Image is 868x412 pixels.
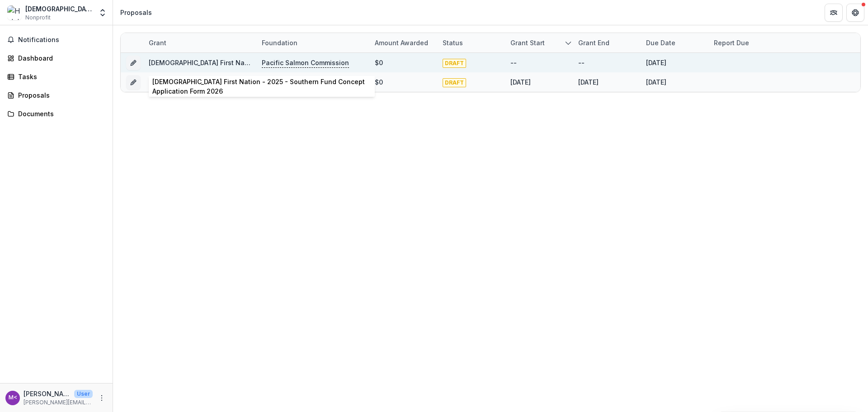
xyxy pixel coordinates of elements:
[578,77,599,87] div: [DATE]
[443,78,466,87] span: DRAFT
[505,33,573,52] div: Grant start
[74,390,93,398] p: User
[369,33,437,52] div: Amount awarded
[708,33,776,52] div: Report Due
[4,106,109,121] a: Documents
[18,36,105,44] span: Notifications
[143,38,172,47] div: Grant
[825,4,843,22] button: Partners
[565,39,572,47] svg: sorted descending
[375,77,383,87] div: $0
[18,109,102,118] div: Documents
[25,14,51,22] span: Nonprofit
[256,38,303,47] div: Foundation
[24,389,71,398] p: [PERSON_NAME] <[PERSON_NAME][EMAIL_ADDRESS][PERSON_NAME][DOMAIN_NAME]>
[4,69,109,84] a: Tasks
[437,38,468,47] div: Status
[120,8,152,17] div: Proposals
[708,38,755,47] div: Report Due
[262,58,349,68] p: Pacific Salmon Commission
[7,5,22,20] img: Halalt First Nation
[117,6,156,19] nav: breadcrumb
[4,33,109,47] button: Notifications
[96,393,107,403] button: More
[646,58,666,67] div: [DATE]
[262,77,349,87] p: Pacific Salmon Commission
[573,33,641,52] div: Grant end
[646,77,666,87] div: [DATE]
[126,75,141,90] button: Grant 58096689-c17b-4475-96d9-7a08b1be52c3
[256,33,369,52] div: Foundation
[510,77,531,87] div: [DATE]
[18,90,102,100] div: Proposals
[96,4,109,22] button: Open entity switcher
[443,59,466,68] span: DRAFT
[510,58,517,67] div: --
[505,38,550,47] div: Grant start
[369,38,434,47] div: Amount awarded
[143,33,256,52] div: Grant
[437,33,505,52] div: Status
[4,88,109,103] a: Proposals
[578,58,585,67] div: --
[641,33,708,52] div: Due Date
[4,51,109,66] a: Dashboard
[641,38,681,47] div: Due Date
[18,72,102,81] div: Tasks
[9,395,17,401] div: Melissa Evans <melissa.evans@halalt.org>
[24,398,93,407] p: [PERSON_NAME][EMAIL_ADDRESS][PERSON_NAME][DOMAIN_NAME]
[25,4,93,14] div: [DEMOGRAPHIC_DATA] First Nation
[126,56,141,70] button: Grant 9fdb1751-9cda-44f6-9433-f7c8ef485203
[846,4,864,22] button: Get Help
[375,58,383,67] div: $0
[149,78,401,86] a: Scoping a Halalt First Nation-led rebuilding program for at-risk Chinook salmon
[149,59,434,66] a: [DEMOGRAPHIC_DATA] First Nation - 2025 - Southern Fund Concept Application Form 2026
[18,53,102,63] div: Dashboard
[573,38,615,47] div: Grant end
